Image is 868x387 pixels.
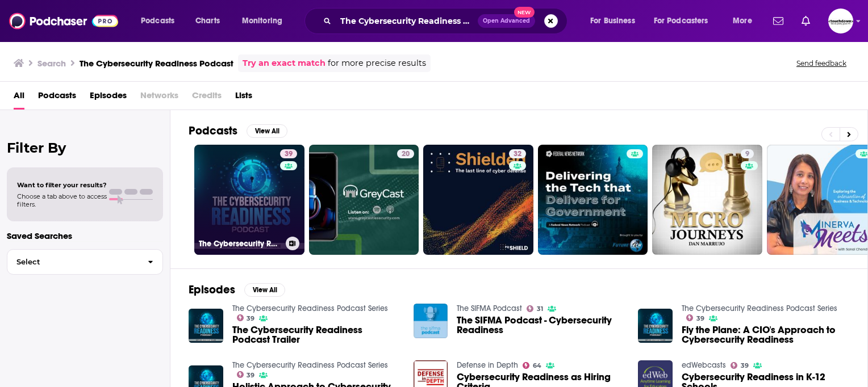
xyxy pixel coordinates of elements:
span: 64 [533,363,541,368]
span: 20 [402,149,410,160]
a: 39The Cybersecurity Readiness Podcast Series [194,145,304,255]
a: The Cybersecurity Readiness Podcast Series [232,304,388,313]
span: 39 [741,363,749,368]
a: The Cybersecurity Readiness Podcast Series [682,304,837,313]
h3: The Cybersecurity Readiness Podcast [80,58,233,69]
div: Search podcasts, credits, & more... [315,8,578,34]
span: 39 [696,316,704,321]
img: Fly the Plane: A CIO's Approach to Cybersecurity Readiness [638,309,673,343]
h2: Podcasts [189,124,237,138]
button: View All [247,124,287,138]
a: Podcasts [38,86,76,110]
span: Logged in as jvervelde [828,9,853,33]
span: for more precise results [328,57,426,70]
a: Fly the Plane: A CIO's Approach to Cybersecurity Readiness [682,325,849,344]
span: For Business [590,13,635,29]
span: Credits [192,86,222,110]
a: PodcastsView All [189,124,287,138]
span: Monitoring [242,13,282,29]
h3: The Cybersecurity Readiness Podcast Series [199,239,281,249]
a: EpisodesView All [189,283,285,297]
button: open menu [234,12,297,30]
input: Search podcasts, credits, & more... [336,12,478,30]
span: 39 [285,149,293,160]
a: Lists [235,86,252,110]
a: 20 [397,149,414,158]
button: Open AdvancedNew [478,14,535,28]
span: 39 [247,316,254,321]
a: The SIFMA Podcast - Cybersecurity Readiness [457,316,624,335]
img: User Profile [828,9,853,33]
a: Try an exact match [243,57,325,70]
img: Podchaser - Follow, Share and Rate Podcasts [9,10,118,32]
a: Defense in Depth [457,360,518,370]
a: The Cybersecurity Readiness Podcast Trailer [232,325,400,344]
button: Select [7,249,163,275]
button: open menu [725,12,766,30]
span: Open Advanced [483,18,530,24]
span: 9 [745,149,749,160]
img: The SIFMA Podcast - Cybersecurity Readiness [414,304,448,338]
button: Send feedback [793,58,850,68]
a: 9 [741,149,754,158]
a: 39 [686,314,704,321]
p: Saved Searches [7,230,163,241]
span: Networks [140,86,178,110]
a: 39 [237,371,255,378]
a: 39 [280,149,297,158]
a: Charts [188,12,227,30]
span: For Podcasters [654,13,708,29]
button: open menu [582,12,649,30]
h3: Search [37,58,66,69]
a: The Cybersecurity Readiness Podcast Series [232,360,388,370]
a: Show notifications dropdown [797,11,815,31]
a: All [14,86,24,110]
span: More [733,13,752,29]
a: Show notifications dropdown [769,11,788,31]
a: edWebcasts [682,360,726,370]
button: Show profile menu [828,9,853,33]
a: 32 [423,145,533,255]
span: 31 [537,306,543,312]
span: Want to filter your results? [17,181,107,189]
button: open menu [646,12,725,30]
span: New [514,7,535,18]
a: 64 [523,362,541,369]
button: open menu [133,12,189,30]
a: 39 [237,314,255,321]
span: Podcasts [141,13,174,29]
span: Charts [195,13,220,29]
img: The Cybersecurity Readiness Podcast Trailer [189,309,223,343]
a: 39 [731,362,749,369]
span: 39 [247,373,254,378]
a: The SIFMA Podcast [457,304,522,313]
a: Episodes [90,86,127,110]
a: 9 [652,145,762,255]
button: View All [244,283,285,297]
a: 20 [309,145,419,255]
span: 32 [514,149,521,160]
h2: Filter By [7,140,163,156]
a: 31 [527,305,543,312]
span: Select [7,258,139,266]
span: Choose a tab above to access filters. [17,192,107,208]
h2: Episodes [189,283,235,297]
a: 32 [509,149,526,158]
